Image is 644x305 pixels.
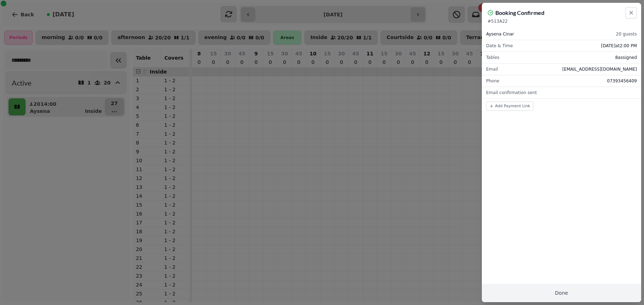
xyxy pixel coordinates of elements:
span: Tables [486,55,499,60]
button: Done [482,284,641,302]
button: Add Payment Link [486,102,533,111]
span: 20 guests [616,31,637,37]
span: [DATE] at 2:00 PM [601,43,637,49]
span: 07393456409 [607,78,637,84]
span: 8 assigned [615,55,637,60]
h2: Booking Confirmed [495,9,544,17]
div: Email confirmation sent [482,87,641,98]
span: Phone [486,78,499,84]
span: Date & Time [486,43,513,49]
span: Email [486,66,498,72]
p: # 513A22 [488,18,635,24]
span: Aysena Cinar [486,31,514,37]
span: [EMAIL_ADDRESS][DOMAIN_NAME] [562,66,637,72]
